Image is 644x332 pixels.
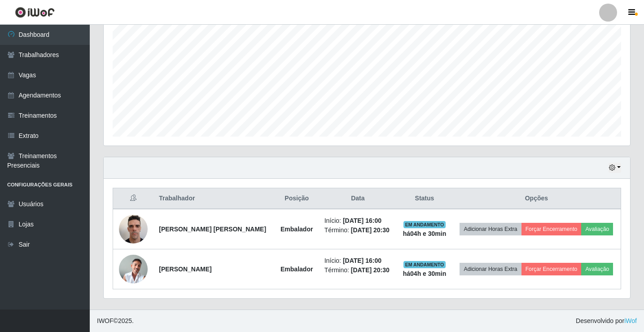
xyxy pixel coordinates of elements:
[581,263,613,275] button: Avaliação
[275,188,319,209] th: Posição
[397,188,452,209] th: Status
[324,266,392,275] li: Término:
[624,317,637,324] a: iWof
[324,216,392,226] li: Início:
[153,188,275,209] th: Trabalhador
[460,223,521,235] button: Adicionar Horas Extra
[97,317,114,324] span: IWOF
[280,266,313,273] strong: Embalador
[521,223,582,235] button: Forçar Encerramento
[452,188,621,209] th: Opções
[576,316,637,326] span: Desenvolvido por
[15,7,55,18] img: CoreUI Logo
[319,188,397,209] th: Data
[403,270,447,277] strong: há 04 h e 30 min
[119,210,148,248] img: 1754059666025.jpeg
[581,223,613,235] button: Avaliação
[343,217,381,224] time: [DATE] 16:00
[280,226,313,233] strong: Embalador
[403,230,447,237] strong: há 04 h e 30 min
[521,263,582,275] button: Forçar Encerramento
[460,263,521,275] button: Adicionar Horas Extra
[324,256,392,266] li: Início:
[97,316,134,326] span: © 2025 .
[159,266,211,273] strong: [PERSON_NAME]
[159,226,266,233] strong: [PERSON_NAME] [PERSON_NAME]
[343,257,381,264] time: [DATE] 16:00
[351,266,390,274] time: [DATE] 20:30
[403,221,446,228] span: EM ANDAMENTO
[324,226,392,235] li: Término:
[119,255,148,283] img: 1698100436346.jpeg
[351,226,390,234] time: [DATE] 20:30
[403,261,446,268] span: EM ANDAMENTO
